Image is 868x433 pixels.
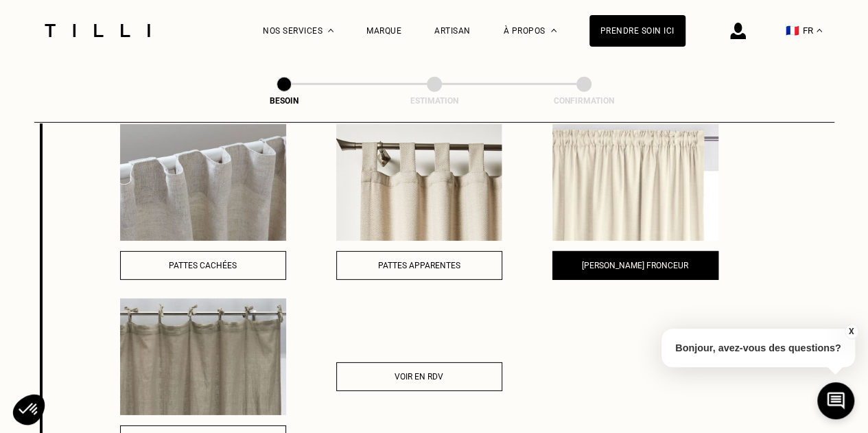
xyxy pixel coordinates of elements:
[366,96,503,106] div: Estimation
[366,26,401,36] a: Marque
[844,324,858,339] button: X
[661,329,855,367] p: Bonjour, avez-vous des questions?
[336,362,502,391] button: Voir en RDV
[120,251,286,280] button: Pattes cachées
[40,24,155,37] img: Logo du service de couturière Tilli
[434,26,471,36] a: Artisan
[169,261,237,270] span: Pattes cachées
[817,29,822,32] img: menu déroulant
[395,372,443,382] span: Voir en RDV
[336,251,502,280] button: Pattes apparentes
[378,261,460,270] span: Pattes apparentes
[582,261,688,270] span: [PERSON_NAME] fronceur
[589,15,685,47] a: Prendre soin ici
[215,96,353,106] div: Besoin
[552,251,718,280] button: [PERSON_NAME] fronceur
[552,124,718,241] img: Galon fronceur
[120,124,286,241] img: Pattes cachées
[786,24,799,37] span: 🇫🇷
[551,29,556,32] img: Menu déroulant à propos
[328,29,333,32] img: Menu déroulant
[120,299,286,415] img: Nouettes
[336,124,502,241] img: Pattes apparentes
[730,23,746,39] img: icône connexion
[515,96,653,106] div: Confirmation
